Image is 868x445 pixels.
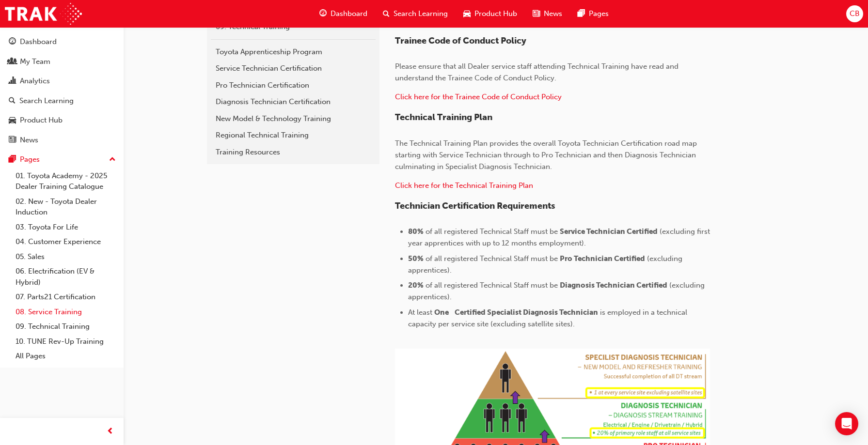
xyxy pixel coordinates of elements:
[216,147,371,158] div: Training Resources
[4,31,120,151] button: DashboardMy TeamAnalyticsSearch LearningProduct HubNews
[850,8,860,19] span: CB
[395,62,680,82] span: Please ensure that all Dealer service staff attending Technical Training have read and understand...
[12,194,120,220] a: 02. New - Toyota Dealer Induction
[408,227,424,236] span: 80%
[408,254,424,263] span: 50%
[216,63,371,74] div: Service Technician Certification
[211,110,376,127] a: New Model & Technology Training
[395,139,699,171] span: The Technical Training Plan provides the overall Toyota Technician Certification road map startin...
[12,290,120,305] a: 07. Parts21 Certification
[426,254,558,263] span: of all registered Technical Staff must be
[20,36,57,47] div: Dashboard
[375,4,456,24] a: search-iconSearch Learning
[319,8,327,20] span: guage-icon
[4,111,120,129] a: Product Hub
[5,3,82,25] img: Trak
[9,97,16,106] span: search-icon
[4,53,120,71] a: My Team
[4,33,120,51] a: Dashboard
[560,254,645,263] span: Pro Technician Certified
[9,116,16,125] span: car-icon
[408,281,424,290] span: 20%
[578,8,585,20] span: pages-icon
[211,144,376,161] a: Training Resources
[12,234,120,249] a: 04. Customer Experience
[109,153,116,166] span: up-icon
[12,305,120,320] a: 08. Service Training
[312,4,375,24] a: guage-iconDashboard
[4,72,120,90] a: Analytics
[216,46,371,58] div: Toyota Apprenticeship Program
[20,135,38,146] div: News
[533,8,540,20] span: news-icon
[9,136,16,145] span: news-icon
[12,349,120,364] a: All Pages
[463,8,471,20] span: car-icon
[12,249,120,264] a: 05. Sales
[4,92,120,110] a: Search Learning
[12,264,120,290] a: 06. Electrification (EV & Hybrid)
[408,308,689,328] span: is employed in a technical capacity per service site (excluding satellite sites).
[589,8,609,19] span: Pages
[9,58,16,66] span: people-icon
[216,96,371,107] div: Diagnosis Technician Certification
[383,8,390,20] span: search-icon
[434,308,449,317] span: One
[331,8,367,19] span: Dashboard
[211,44,376,61] a: Toyota Apprenticeship Program
[395,35,526,46] span: Trainee Code of Conduct Policy
[20,154,40,165] div: Pages
[560,227,658,236] span: Service Technician Certified
[4,151,120,169] button: Pages
[216,113,371,124] div: New Model & Technology Training
[560,281,667,290] span: Diagnosis Technician Certified
[426,281,558,290] span: of all registered Technical Staff must be
[12,334,120,349] a: 10. TUNE Rev-Up Training
[544,8,562,19] span: News
[408,254,684,275] span: (excluding apprentices).
[474,8,517,19] span: Product Hub
[211,127,376,144] a: Regional Technical Training
[395,200,555,211] span: Technician Certification Requirements
[107,426,114,438] span: prev-icon
[9,77,16,86] span: chart-icon
[211,60,376,77] a: Service Technician Certification
[455,308,598,317] span: Certified Specialist Diagnosis Technician
[20,115,63,126] div: Product Hub
[20,56,50,67] div: My Team
[211,77,376,94] a: Pro Technician Certification
[12,169,120,194] a: 01. Toyota Academy - 2025 Dealer Training Catalogue
[394,8,448,19] span: Search Learning
[216,80,371,91] div: Pro Technician Certification
[846,5,863,22] button: CB
[408,308,432,317] span: At least
[835,412,858,435] div: Open Intercom Messenger
[395,181,533,190] span: Click here for the Technical Training Plan
[211,93,376,110] a: Diagnosis Technician Certification
[216,130,371,141] div: Regional Technical Training
[456,4,525,24] a: car-iconProduct Hub
[395,112,492,123] span: Technical Training Plan
[570,4,616,24] a: pages-iconPages
[19,95,74,107] div: Search Learning
[525,4,570,24] a: news-iconNews
[395,92,562,101] a: Click here for the Trainee Code of Conduct Policy
[9,38,16,46] span: guage-icon
[426,227,558,236] span: of all registered Technical Staff must be
[9,155,16,164] span: pages-icon
[12,319,120,334] a: 09. Technical Training
[4,131,120,149] a: News
[12,220,120,235] a: 03. Toyota For Life
[395,181,533,190] a: ​Click here for the Technical Training Plan
[20,76,50,87] div: Analytics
